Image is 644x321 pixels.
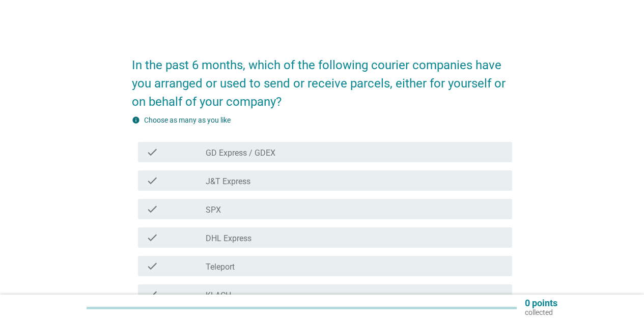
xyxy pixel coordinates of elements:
label: GD Express / GDEX [206,148,275,158]
label: Choose as many as you like [144,116,231,124]
label: DHL Express [206,234,251,244]
p: 0 points [525,299,557,308]
label: KLACH [206,290,231,301]
i: check [146,146,158,158]
i: check [146,203,158,215]
i: check [146,231,158,244]
i: info [132,116,140,124]
p: collected [525,308,557,317]
label: SPX [206,205,221,215]
i: check [146,260,158,272]
label: J&T Express [206,177,250,187]
label: Teleport [206,262,235,272]
i: check [146,288,158,301]
i: check [146,174,158,187]
h2: In the past 6 months, which of the following courier companies have you arranged or used to send ... [132,46,512,111]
